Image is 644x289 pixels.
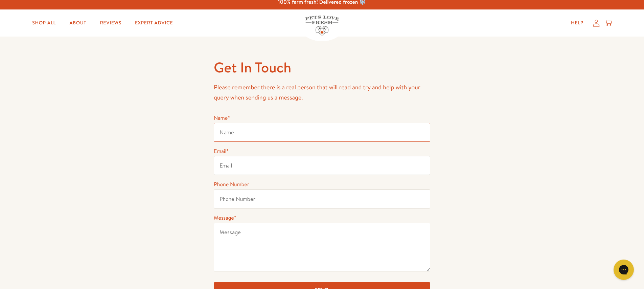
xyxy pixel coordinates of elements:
[610,257,637,282] iframe: Gorgias live chat messenger
[214,214,236,222] label: Message
[214,123,430,142] input: Name
[64,16,92,30] a: About
[214,190,430,208] input: Phone Number
[214,156,430,175] input: Email
[214,148,229,155] label: Email
[214,83,420,102] span: Please remember there is a real person that will read and try and help with your query when sendi...
[130,16,178,30] a: Expert Advice
[566,16,589,30] a: Help
[214,58,430,77] h1: Get In Touch
[27,16,61,30] a: Shop All
[95,16,127,30] a: Reviews
[214,114,230,122] label: Name
[214,181,249,188] label: Phone Number
[305,16,339,36] img: Pets Love Fresh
